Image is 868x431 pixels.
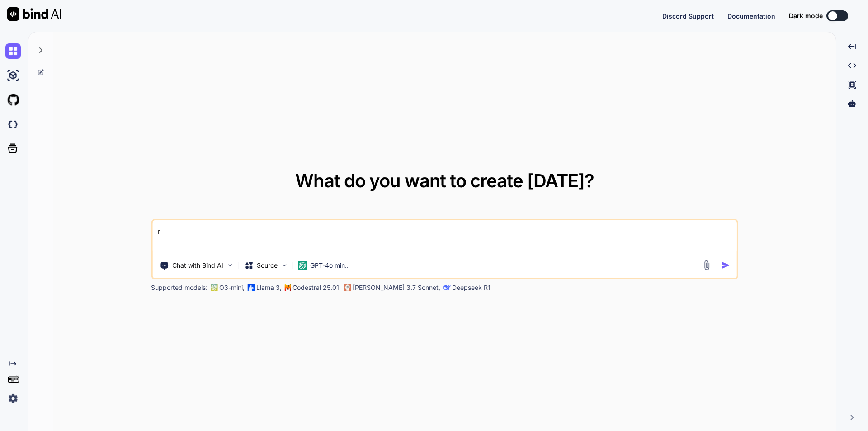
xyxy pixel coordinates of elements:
[721,260,731,270] img: icon
[662,11,714,21] button: Discord Support
[210,284,217,291] img: GPT-4
[5,391,21,406] img: settings
[295,170,594,192] span: What do you want to create [DATE]?
[219,283,245,292] p: O3-mini,
[5,68,21,83] img: ai-studio
[172,261,223,270] p: Chat with Bind AI
[151,283,208,292] p: Supported models:
[344,284,351,291] img: claude
[727,11,775,21] button: Documentation
[257,261,278,270] p: Source
[5,117,21,132] img: darkCloudIdeIcon
[226,261,234,269] img: Pick Tools
[443,284,450,291] img: claude
[292,283,341,292] p: Codestral 25.01,
[727,12,775,20] span: Documentation
[5,43,21,59] img: chat
[256,283,282,292] p: Llama 3,
[310,261,349,270] p: GPT-4o min..
[7,7,61,21] img: Bind AI
[247,284,255,291] img: Llama2
[353,283,440,292] p: [PERSON_NAME] 3.7 Sonnet,
[284,284,291,291] img: Mistral-AI
[152,220,737,254] textarea: r
[702,260,712,270] img: attachment
[297,261,307,270] img: GPT-4o mini
[789,11,823,20] span: Dark mode
[662,12,714,20] span: Discord Support
[5,92,21,108] img: githubLight
[452,283,491,292] p: Deepseek R1
[280,261,288,269] img: Pick Models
